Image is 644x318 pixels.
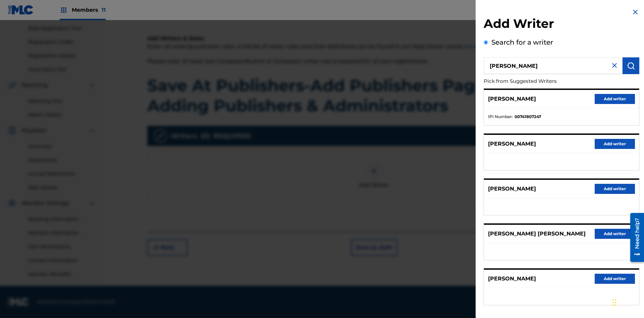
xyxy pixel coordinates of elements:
[627,62,635,70] img: Search Works
[491,38,553,46] label: Search for a writer
[610,286,644,318] iframe: Chat Widget
[484,57,623,74] input: Search writer's name or IPI Number
[488,114,513,120] span: IPI Number :
[595,184,635,194] button: Add writer
[595,139,635,149] button: Add writer
[60,6,68,14] img: Top Rightsholders
[488,230,586,238] p: [PERSON_NAME] [PERSON_NAME]
[625,210,644,265] iframe: Resource Center
[484,74,601,89] p: Pick from Suggested Writers
[595,274,635,284] button: Add writer
[610,61,619,69] img: close
[612,293,616,313] div: Drag
[72,6,106,14] span: Members
[488,140,536,148] p: [PERSON_NAME]
[595,229,635,239] button: Add writer
[8,5,34,15] img: MLC Logo
[488,95,536,103] p: [PERSON_NAME]
[484,16,639,33] h2: Add Writer
[488,185,536,193] p: [PERSON_NAME]
[102,7,106,13] span: 11
[488,275,536,283] p: [PERSON_NAME]
[515,114,541,120] strong: 00741807247
[595,94,635,104] button: Add writer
